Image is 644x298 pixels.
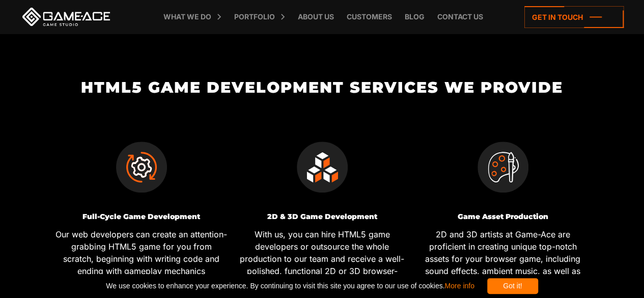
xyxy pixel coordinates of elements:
[478,142,528,193] img: Game asset icon
[106,278,474,294] span: We use cookies to enhance your experience. By continuing to visit this site you agree to our use ...
[444,282,474,290] a: More info
[51,79,593,96] h2: HTML5 Game Development Services We Provide
[416,228,590,289] p: 2D and 3D artists at Game-Ace are proficient in creating unique top-notch assets for your browser...
[297,142,348,193] img: 2d 3d game development icon
[55,213,228,221] h3: Full-Cycle Game Development
[236,213,409,221] h3: 2D & 3D Game Development
[524,6,624,28] a: Get in touch
[487,278,538,294] div: Got it!
[55,228,228,289] p: Our web developers can create an attention-grabbing HTML5 game for you from scratch, beginning wi...
[116,142,167,193] img: full cycle development icon
[416,213,590,221] h3: Game Asset Production
[236,228,409,289] p: With us, you can hire HTML5 game developers or outsource the whole production to our team and rec...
